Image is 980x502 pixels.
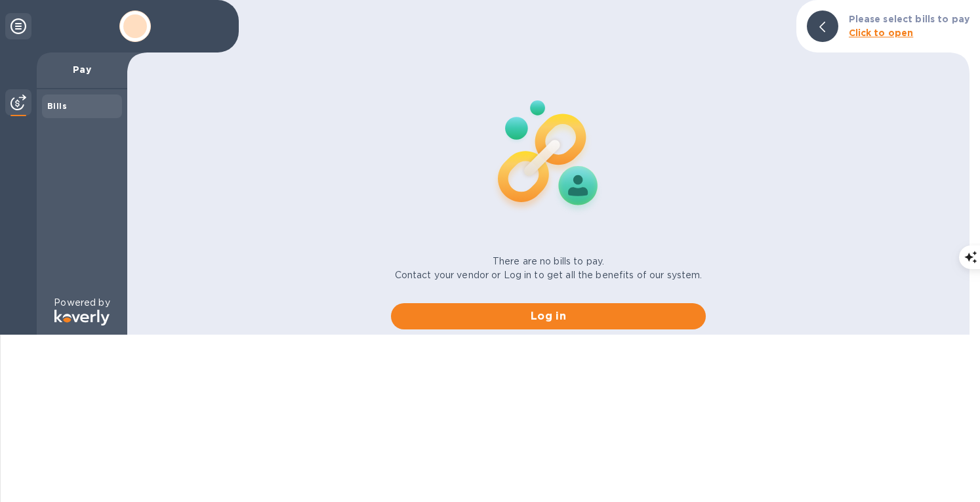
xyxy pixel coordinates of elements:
[391,303,706,329] button: Log in
[401,308,695,324] span: Log in
[849,14,970,24] b: Please select bills to pay
[47,63,117,76] p: Pay
[47,101,67,111] b: Bills
[395,255,703,282] p: There are no bills to pay. Contact your vendor or Log in to get all the benefits of our system.
[849,28,914,38] b: Click to open
[54,310,110,325] img: Logo
[54,296,110,310] p: Powered by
